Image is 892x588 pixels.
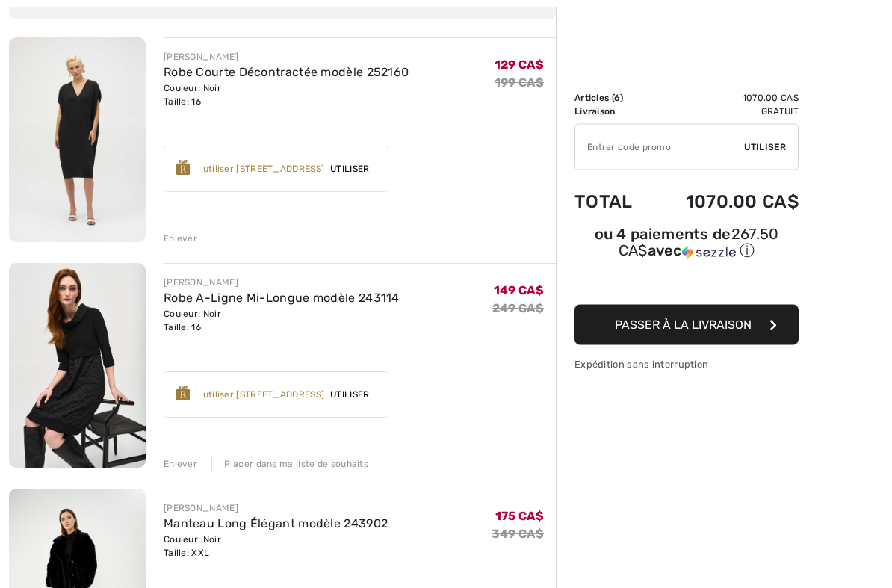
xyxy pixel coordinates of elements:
div: Couleur: Noir Taille: 16 [164,82,409,109]
s: 349 CA$ [492,527,544,542]
span: Utiliser [324,163,375,176]
div: Placer dans ma liste de souhaits [211,458,368,471]
td: Livraison [574,105,651,118]
a: Robe A-Ligne Mi-Longue modèle 243114 [164,291,400,306]
input: Code promo [575,125,744,170]
img: Reward-Logo.svg [176,386,190,401]
td: 1070.00 CA$ [651,91,799,105]
a: Manteau Long Élégant modèle 243902 [164,517,388,531]
img: Robe Courte Décontractée modèle 252160 [9,38,146,243]
span: 149 CA$ [494,284,544,298]
div: utiliser [STREET_ADDRESS] [203,163,325,176]
div: [PERSON_NAME] [164,502,388,516]
iframe: PayPal-paypal [574,266,799,300]
s: 199 CA$ [495,76,544,90]
td: Total [574,176,651,227]
s: 249 CA$ [492,302,544,316]
img: Sezzle [682,246,736,259]
div: utiliser [STREET_ADDRESS] [203,389,325,402]
span: Passer à la livraison [615,318,752,332]
span: 129 CA$ [495,58,544,72]
span: Utiliser [324,389,375,402]
img: Robe A-Ligne Mi-Longue modèle 243114 [9,264,146,468]
div: Expédition sans interruption [574,357,799,371]
div: [PERSON_NAME] [164,276,400,290]
div: Enlever [164,232,197,246]
div: Couleur: Noir Taille: 16 [164,308,400,335]
button: Passer à la livraison [574,305,799,345]
img: Reward-Logo.svg [176,161,190,176]
div: Enlever [164,458,197,471]
a: Robe Courte Décontractée modèle 252160 [164,66,409,80]
span: 267.50 CA$ [619,225,779,259]
td: Articles ( ) [574,91,651,105]
td: 1070.00 CA$ [651,176,799,227]
div: [PERSON_NAME] [164,51,409,64]
div: ou 4 paiements de avec [574,227,799,261]
div: Couleur: Noir Taille: XXL [164,533,388,560]
div: ou 4 paiements de267.50 CA$avecSezzle Cliquez pour en savoir plus sur Sezzle [574,227,799,266]
span: 6 [614,93,620,103]
span: Utiliser [744,140,786,154]
span: 175 CA$ [495,510,544,524]
td: Gratuit [651,105,799,118]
